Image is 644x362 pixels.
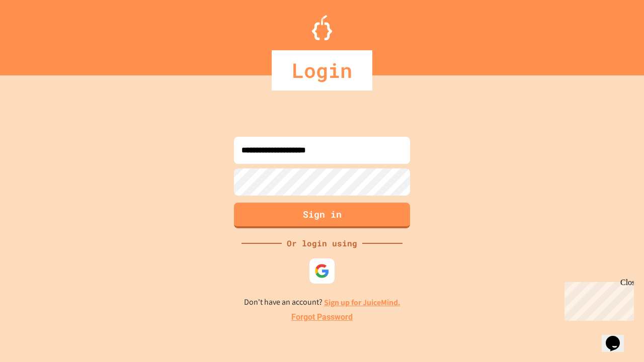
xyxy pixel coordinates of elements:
a: Sign up for JuiceMind. [324,297,400,308]
div: Chat with us now!Close [4,4,69,64]
div: Or login using [282,237,362,249]
a: Forgot Password [291,311,353,323]
img: Logo.svg [312,15,332,40]
iframe: chat widget [602,322,634,352]
p: Don't have an account? [244,296,400,309]
div: Login [272,50,372,90]
img: google-icon.svg [314,263,330,279]
button: Sign in [234,203,410,228]
iframe: chat widget [560,278,634,321]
